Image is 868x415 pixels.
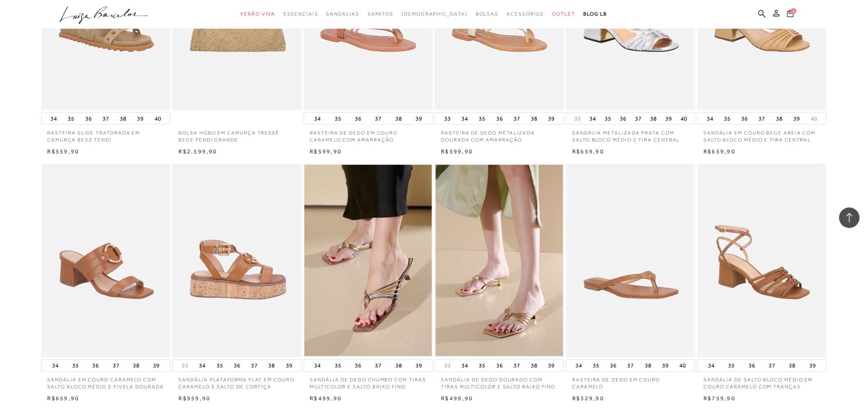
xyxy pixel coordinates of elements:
button: 37 [100,113,112,124]
a: SANDÁLIA METALIZADA PRATA COM SALTO BLOCO MÉDIO E TIRA CENTRAL [566,125,695,144]
button: 39 [663,113,674,124]
a: SANDÁLIA EM COURO CARAMELO COM SALTO BLOCO MÉDIO E FIVELA DOURADA SANDÁLIA EM COURO CARAMELO COM ... [42,165,170,356]
button: 38 [266,360,278,372]
button: 0 [785,9,796,20]
button: 36 [746,360,758,372]
a: BOLSA HOBO EM CAMURÇA TRESSÊ BEGE FENDI GRANDE [172,125,302,144]
a: RASTEIRA DE DEDO METALIZADA DOURADA COM AMARRAÇÃO [435,125,564,144]
button: 33 [442,362,453,370]
a: RASTEIRA DE DEDO EM COURO CARAMELO RASTEIRA DE DEDO EM COURO CARAMELO [567,165,694,356]
button: 35 [477,360,488,372]
button: 33 [442,113,453,124]
span: Sapatos [368,11,393,17]
button: 40 [809,115,820,123]
button: 39 [660,360,671,372]
button: 37 [511,113,523,124]
span: R$499,90 [441,395,473,402]
span: R$329,90 [572,395,604,402]
button: 34 [50,360,61,372]
a: SANDÁLIA DE DEDO DOURADO COM TIRAS MULTICOLOR E SALTO BAIXO FINO [435,372,564,391]
button: 38 [117,113,129,124]
button: 40 [677,360,689,372]
button: 36 [352,113,364,124]
button: 39 [546,360,557,372]
button: 36 [83,113,94,124]
span: R$959,90 [178,395,210,402]
a: categoryNavScreenReaderText [368,7,393,22]
img: SANDÁLIA DE SALTO BLOCO MÉDIO EM COURO CARAMELO COM TRANÇAS [698,165,826,356]
a: SANDÁLIA PLATAFORMA FLAT EM COURO CARAMELO E SALTO DE CORTIÇA [173,165,301,356]
span: Outlet [553,11,576,17]
a: SANDÁLIA DE SALTO BLOCO MÉDIO EM COURO CARAMELO COM TRANÇAS SANDÁLIA DE SALTO BLOCO MÉDIO EM COUR... [698,165,826,356]
a: SANDÁLIA DE DEDO DOURADO COM TIRAS MULTICOLOR E SALTO BAIXO FINO SANDÁLIA DE DEDO DOURADO COM TIR... [436,165,563,356]
button: 35 [65,113,77,124]
button: 36 [90,360,101,372]
button: 38 [529,113,540,124]
a: categoryNavScreenReaderText [476,7,499,22]
span: R$499,90 [310,395,342,402]
a: categoryNavScreenReaderText [240,7,275,22]
span: R$659,90 [48,395,80,402]
button: 39 [546,113,557,124]
button: 37 [373,360,384,372]
span: R$559,90 [48,148,80,155]
button: 35 [214,360,226,372]
button: 37 [249,360,260,372]
button: 36 [352,360,364,372]
button: 36 [617,113,629,124]
button: 38 [774,113,785,124]
button: 39 [135,113,146,124]
img: SANDÁLIA DE DEDO DOURADO COM TIRAS MULTICOLOR E SALTO BAIXO FINO [436,165,563,356]
button: 34 [706,360,717,372]
button: 37 [633,113,644,124]
p: SANDÁLIA EM COURO BEGE AREIA COM SALTO BLOCO MÉDIO E TIRA CENTRAL [697,125,827,144]
button: 34 [312,113,324,124]
button: 36 [494,360,505,372]
button: 35 [332,360,344,372]
span: R$2.599,90 [178,148,217,155]
a: categoryNavScreenReaderText [507,7,544,22]
a: SANDÁLIA DE DEDO CHUMBO COM TIRAS MULTICOLOR E SALTO BAIXO FINO SANDÁLIA DE DEDO CHUMBO COM TIRAS... [304,165,432,356]
a: RASTEIRA DE DEDO EM COURO CARAMELO [566,372,695,391]
a: noSubCategoriesText [402,7,468,22]
img: SANDÁLIA EM COURO CARAMELO COM SALTO BLOCO MÉDIO E FIVELA DOURADA [42,165,170,356]
button: 34 [48,113,59,124]
button: 38 [648,113,659,124]
span: 0 [791,8,797,14]
img: SANDÁLIA DE DEDO CHUMBO COM TIRAS MULTICOLOR E SALTO BAIXO FINO [304,165,432,356]
span: R$659,90 [572,148,604,155]
a: SANDÁLIA DE SALTO BLOCO MÉDIO EM COURO CARAMELO COM TRANÇAS [697,372,827,391]
img: SANDÁLIA PLATAFORMA FLAT EM COURO CARAMELO E SALTO DE CORTIÇA [173,164,302,357]
button: 34 [196,360,208,372]
button: 34 [459,360,471,372]
button: 37 [511,360,523,372]
a: RASTEIRA DE DEDO EM COURO CARAMELO COM AMARRAÇÃO [304,125,433,144]
button: 35 [726,360,738,372]
p: SANDÁLIA DE DEDO CHUMBO COM TIRAS MULTICOLOR E SALTO BAIXO FINO [304,372,433,391]
button: 33 [572,115,583,123]
button: 36 [739,113,751,124]
span: R$599,90 [310,148,342,155]
button: 39 [791,113,802,124]
button: 34 [459,113,471,124]
span: BLOG LB [583,11,607,17]
a: SANDÁLIA PLATAFORMA FLAT EM COURO CARAMELO E SALTO DE CORTIÇA [172,372,302,391]
button: 38 [393,113,404,124]
button: 35 [70,360,81,372]
button: 35 [477,113,488,124]
button: 37 [767,360,778,372]
button: 35 [722,113,733,124]
span: R$659,90 [704,148,736,155]
button: 35 [332,113,344,124]
button: 39 [413,360,425,372]
button: 39 [413,113,425,124]
a: categoryNavScreenReaderText [327,7,359,22]
a: SANDÁLIA EM COURO CARAMELO COM SALTO BLOCO MÉDIO E FIVELA DOURADA [41,372,171,391]
button: 35 [602,113,614,124]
